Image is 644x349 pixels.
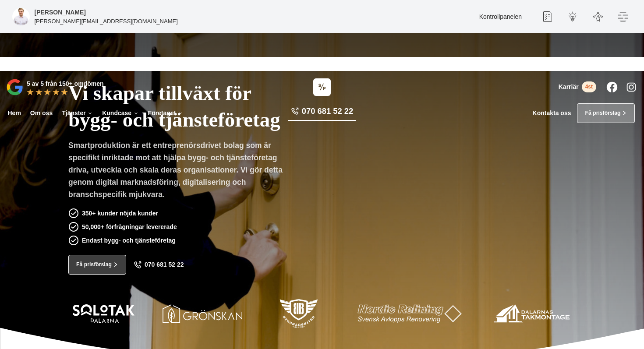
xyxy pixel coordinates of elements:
a: Företaget [146,103,184,123]
img: foretagsbild-pa-smartproduktion-en-webbyraer-i-dalarnas-lan.jpg [12,8,30,25]
p: 350+ kunder nöjda kunder [82,208,158,218]
span: Få prisförslag [585,109,620,117]
a: Om oss [28,103,54,123]
a: Få prisförslag [68,255,126,275]
p: Endast bygg- och tjänsteföretag [82,236,176,245]
span: 070 681 52 22 [145,261,184,268]
a: 070 681 52 22 [134,261,184,269]
a: 070 681 52 22 [288,106,356,121]
a: Karriär 4st [559,81,596,92]
span: 070 681 52 22 [302,106,353,117]
p: [PERSON_NAME][EMAIL_ADDRESS][DOMAIN_NAME] [35,17,178,25]
a: Kontakta oss [533,109,571,117]
span: 4st [582,81,596,92]
a: Kontrollpanelen [479,13,522,20]
a: Få prisförslag [577,103,635,123]
a: Läs pressmeddelandet här! [348,60,420,67]
p: Smartproduktion är ett entreprenörsdrivet bolag som är specifikt inriktade mot att hjälpa bygg- o... [68,139,289,204]
p: 5 av 5 från 150+ omdömen [27,79,103,88]
p: 50,000+ förfrågningar levererade [82,222,177,232]
span: Få prisförslag [76,261,112,269]
h5: Administratör [35,7,86,17]
span: Karriär [559,83,579,91]
a: Hem [6,103,22,123]
a: Kundcase [101,103,140,123]
a: Tjänster [60,103,95,123]
p: Vi vann Årets Unga Företagare i Dalarna 2024 – [3,60,641,68]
